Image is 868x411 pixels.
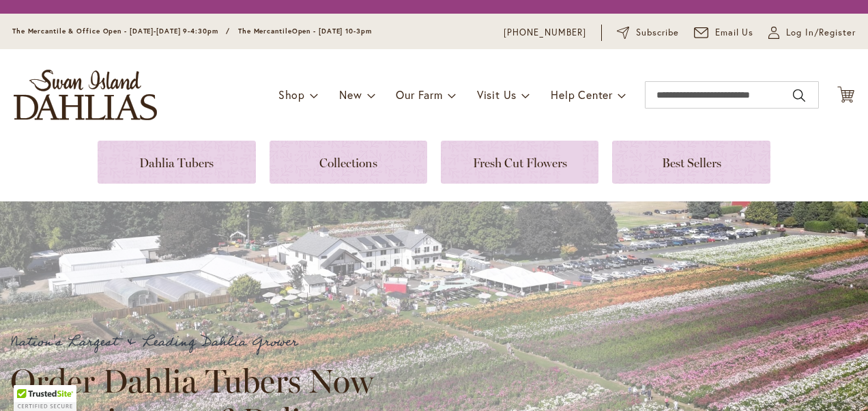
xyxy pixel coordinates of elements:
a: [PHONE_NUMBER] [504,26,586,40]
a: Email Us [694,26,754,40]
span: Log In/Register [786,26,856,40]
span: Open - [DATE] 10-3pm [292,27,372,36]
span: Help Center [551,87,613,102]
p: Nation's Largest & Leading Dahlia Grower [10,331,386,354]
span: New [339,87,362,102]
span: Email Us [715,26,754,40]
span: Visit Us [477,87,517,102]
span: Subscribe [636,26,679,40]
button: Search [793,85,805,107]
a: Subscribe [617,26,679,40]
span: Our Farm [396,87,442,102]
span: Shop [278,87,305,102]
div: TrustedSite Certified [14,385,76,411]
a: Log In/Register [768,26,856,40]
span: The Mercantile & Office Open - [DATE]-[DATE] 9-4:30pm / The Mercantile [12,27,292,36]
a: store logo [14,70,157,120]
